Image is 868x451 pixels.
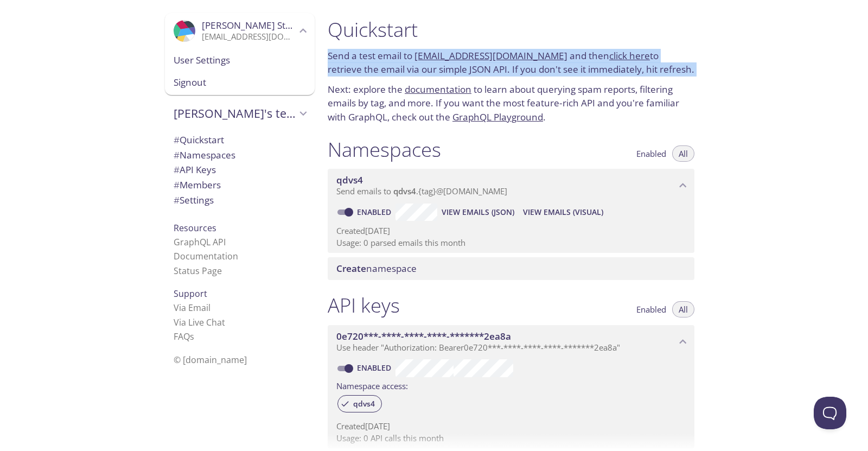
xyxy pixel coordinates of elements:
[328,293,400,317] h1: API keys
[328,82,694,124] p: Next: explore the to learn about querying spam reports, filtering emails by tag, and more. If you...
[165,193,315,208] div: Team Settings
[355,207,395,217] a: Enabled
[437,204,519,221] button: View Emails (JSON)
[336,421,686,432] p: Created [DATE]
[336,186,507,196] span: Send emails to . {tag} @[DOMAIN_NAME]
[452,111,543,123] a: GraphQL Playground
[165,132,315,148] div: Quickstart
[355,363,395,373] a: Enabled
[393,186,416,196] span: qdvs4
[174,194,214,206] span: Settings
[165,13,315,49] div: Eric Stone
[174,331,194,342] a: FAQ
[165,162,315,177] div: API Keys
[336,377,408,393] label: Namespace access:
[328,49,694,77] p: Send a test email to and then to retrieve the email via our simple JSON API. If you don't see it ...
[174,134,224,146] span: Quickstart
[174,53,306,67] span: User Settings
[336,262,417,275] span: namespace
[405,83,471,96] a: documentation
[328,17,694,42] h1: Quickstart
[174,106,296,121] span: [PERSON_NAME]'s team
[609,49,650,62] a: click here
[174,250,238,262] a: Documentation
[174,194,180,206] span: #
[174,134,180,146] span: #
[174,288,207,300] span: Support
[165,71,315,95] div: Signout
[630,301,673,317] button: Enabled
[442,206,514,219] span: View Emails (JSON)
[165,148,315,163] div: Namespaces
[174,236,226,248] a: GraphQL API
[174,149,180,161] span: #
[523,206,603,219] span: View Emails (Visual)
[174,316,225,328] a: Via Live Chat
[328,169,694,202] div: qdvs4 namespace
[165,177,315,193] div: Members
[174,354,247,366] span: © [DOMAIN_NAME]
[337,395,382,412] div: qdvs4
[202,19,302,31] span: [PERSON_NAME] Stone
[328,257,694,280] div: Create namespace
[336,225,686,237] p: Created [DATE]
[336,262,366,275] span: Create
[174,302,210,314] a: Via Email
[174,149,235,161] span: Namespaces
[672,301,694,317] button: All
[165,99,315,128] div: Eric's team
[336,174,363,186] span: qdvs4
[174,222,216,234] span: Resources
[814,397,846,429] iframe: Help Scout Beacon - Open
[174,179,221,191] span: Members
[672,145,694,162] button: All
[202,31,296,42] p: [EMAIL_ADDRESS][DOMAIN_NAME]
[165,49,315,72] div: User Settings
[174,163,180,176] span: #
[328,137,441,162] h1: Namespaces
[174,163,216,176] span: API Keys
[414,49,567,62] a: [EMAIL_ADDRESS][DOMAIN_NAME]
[519,204,608,221] button: View Emails (Visual)
[174,75,306,90] span: Signout
[630,145,673,162] button: Enabled
[336,433,686,444] p: Usage: 0 API calls this month
[174,179,180,191] span: #
[190,331,194,342] span: s
[347,399,381,409] span: qdvs4
[336,237,686,249] p: Usage: 0 parsed emails this month
[174,265,222,277] a: Status Page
